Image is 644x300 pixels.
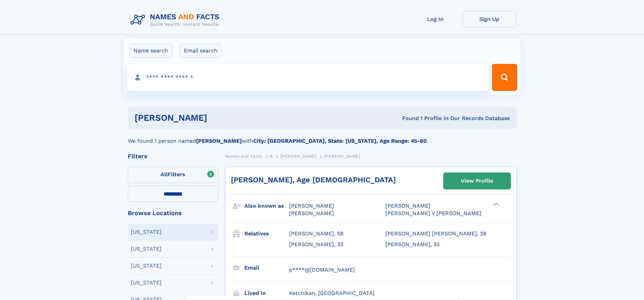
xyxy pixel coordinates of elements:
div: Browse Locations [128,210,218,216]
span: All [161,171,168,178]
button: Search Button [492,64,517,91]
span: Ketchikan, [GEOGRAPHIC_DATA] [289,290,375,296]
span: [PERSON_NAME] [289,210,334,216]
div: Filters [128,153,218,159]
label: Name search [129,44,172,58]
a: [PERSON_NAME], 33 [289,241,343,248]
div: [US_STATE] [131,263,162,269]
a: [PERSON_NAME], 33 [385,241,439,248]
h3: Also known as [244,200,289,212]
a: [PERSON_NAME], Age [DEMOGRAPHIC_DATA] [231,176,396,184]
span: [PERSON_NAME] V [PERSON_NAME] [385,210,481,216]
label: Email search [180,44,222,58]
input: search input [127,64,489,91]
h3: Email [244,262,289,274]
div: [US_STATE] [131,280,162,285]
div: We found 1 person named with . [128,129,517,145]
a: Names and Facts [225,152,262,160]
a: R [270,152,273,160]
label: Filters [128,167,218,183]
img: Logo Names and Facts [128,11,225,29]
div: [US_STATE] [131,229,162,235]
a: View Profile [444,173,510,189]
a: [PERSON_NAME] [280,152,316,160]
b: [PERSON_NAME] [196,138,242,144]
div: ❯ [492,202,500,207]
a: Log In [408,11,462,27]
h3: Relatives [244,228,289,239]
span: [PERSON_NAME] [280,154,316,159]
a: [PERSON_NAME] [PERSON_NAME], 28 [385,230,486,237]
div: View Profile [461,173,493,189]
span: R [270,154,273,159]
a: [PERSON_NAME], 58 [289,230,343,237]
h3: Lived in [244,287,289,299]
a: Sign Up [462,11,517,27]
h1: [PERSON_NAME] [135,114,305,122]
span: [PERSON_NAME] [324,154,360,159]
b: City: [GEOGRAPHIC_DATA], State: [US_STATE], Age Range: 45-60 [253,138,427,144]
span: [PERSON_NAME] [385,203,430,209]
div: Found 1 Profile In Our Records Database [305,115,510,122]
div: [US_STATE] [131,246,162,252]
span: [PERSON_NAME] [289,203,334,209]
